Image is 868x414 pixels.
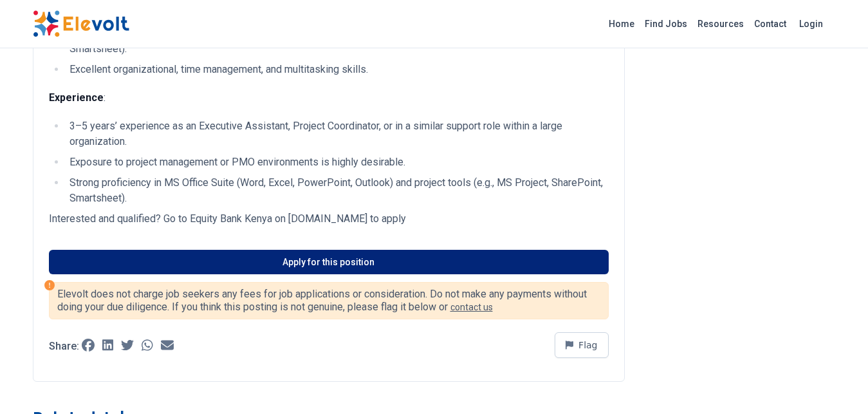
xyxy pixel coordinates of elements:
[450,302,493,312] a: contact us
[66,62,609,77] li: Excellent organizational, time management, and multitasking skills.
[66,175,609,206] li: Strong proficiency in MS Office Suite (Word, Excel, PowerPoint, Outlook) and project tools (e.g.,...
[49,341,79,352] p: Share:
[791,11,831,37] a: Login
[49,250,609,274] a: Apply for this position
[804,352,868,414] iframe: Chat Widget
[640,14,692,34] a: Find Jobs
[49,91,104,104] strong: Experience
[57,288,600,314] p: Elevolt does not charge job seekers any fees for job applications or consideration. Do not make a...
[66,155,609,170] li: Exposure to project management or PMO environments is highly desirable.
[604,14,640,34] a: Home
[49,211,609,227] p: Interested and qualified? Go to Equity Bank Kenya on [DOMAIN_NAME] to apply
[66,118,609,149] li: 3–5 years’ experience as an Executive Assistant, Project Coordinator, or in a similar support rol...
[749,14,791,34] a: Contact
[555,332,609,358] button: Flag
[692,14,749,34] a: Resources
[33,10,129,37] img: Elevolt
[49,90,609,106] p: :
